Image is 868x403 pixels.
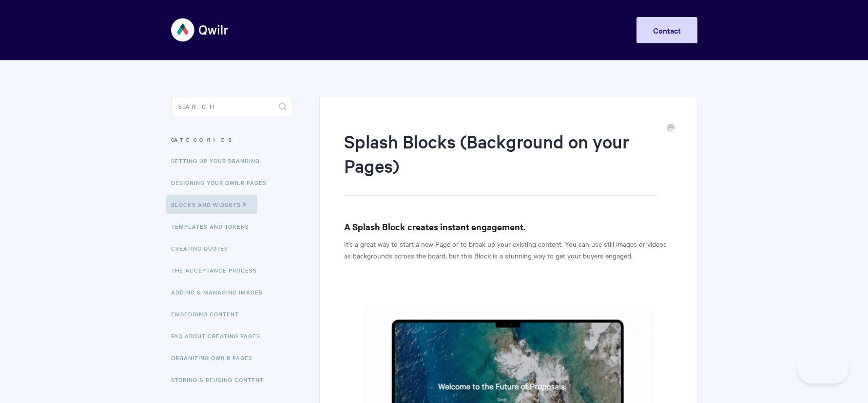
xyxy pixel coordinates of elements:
[344,220,525,233] strong: A Splash Block creates instant engagement.
[166,195,257,214] a: Blocks and Widgets
[797,354,849,384] iframe: Toggle Customer Support
[171,151,267,170] a: Setting up your Branding
[667,123,675,134] a: Print this Article
[171,12,229,48] img: Qwilr Help Center
[344,238,672,261] p: It's a great way to start a new Page or to break up your existing content. You can use still imag...
[171,370,271,389] a: Storing & Reusing Content
[171,238,235,258] a: Creating Quotes
[171,326,268,346] a: FAQ About Creating Pages
[171,304,246,324] a: Embedding Content
[344,129,657,196] h1: Splash Blocks (Background on your Pages)
[171,97,292,116] input: Search
[171,217,256,236] a: Templates and Tokens
[171,282,270,302] a: Adding & Managing Images
[637,17,697,43] a: Contact
[171,173,274,192] a: Designing Your Qwilr Pages
[171,131,292,148] h3: Categories
[171,260,264,280] a: The Acceptance Process
[171,348,260,367] a: Organizing Qwilr Pages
